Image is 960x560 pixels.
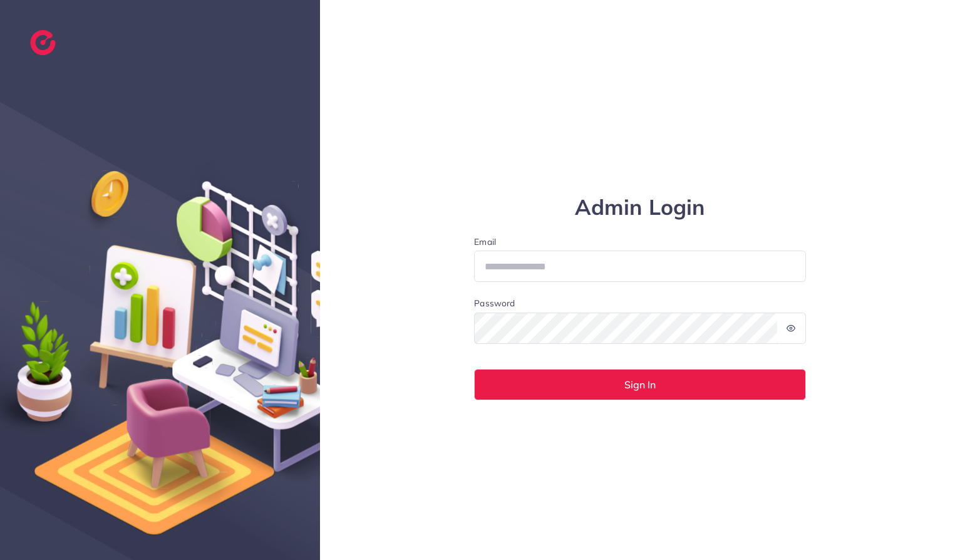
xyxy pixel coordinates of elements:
label: Password [474,297,515,309]
img: logo [30,30,56,55]
label: Email [474,236,806,248]
h1: Admin Login [474,195,806,220]
button: Sign In [474,369,806,400]
span: Sign In [624,380,656,390]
